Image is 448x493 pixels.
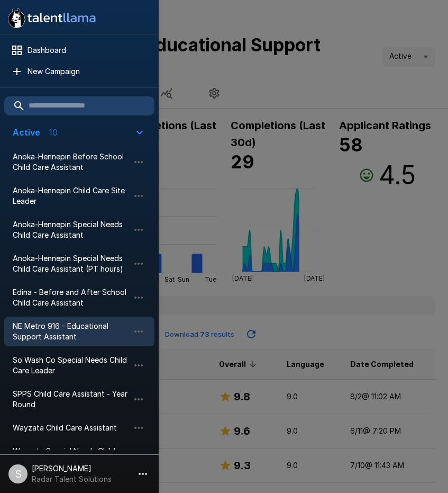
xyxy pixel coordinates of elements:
[4,120,154,145] button: Active10
[13,219,129,240] span: Anoka-Hennepin Special Needs Child Care Assistant
[4,215,154,245] div: Anoka-Hennepin Special Needs Child Care Assistant
[13,151,129,173] span: Anoka-Hennepin Before School Child Care Assistant
[4,351,154,380] div: So Wash Co Special Needs Child Care Leader
[4,418,154,437] div: Wayzata Child Care Assistant
[28,45,146,56] span: Dashboard
[4,147,154,177] div: Anoka-Hennepin Before School Child Care Assistant
[13,389,129,410] span: SPPS Child Care Assistant - Year Round
[13,321,129,342] span: NE Metro 916 - Educational Support Assistant
[4,249,154,279] div: Anoka-Hennepin Special Needs Child Care Assistant (PT hours)
[28,66,146,77] span: New Campaign
[8,464,28,483] div: S
[4,442,154,471] div: Wayzata Special Needs Child Care Assistant
[13,126,40,139] p: Active
[49,126,58,139] p: 10
[4,181,154,211] div: Anoka-Hennepin Child Care Site Leader
[4,384,154,414] div: SPPS Child Care Assistant - Year Round
[32,463,112,474] p: [PERSON_NAME]
[13,423,129,433] span: Wayzata Child Care Assistant
[13,355,129,376] span: So Wash Co Special Needs Child Care Leader
[4,317,154,346] div: NE Metro 916 - Educational Support Assistant
[13,253,129,274] span: Anoka-Hennepin Special Needs Child Care Assistant (PT hours)
[4,41,154,60] div: Dashboard
[13,185,129,207] span: Anoka-Hennepin Child Care Site Leader
[4,62,154,81] div: New Campaign
[4,283,154,312] div: Edina - Before and After School Child Care Assistant
[32,474,112,485] p: Radar Talent Solutions
[13,287,129,308] span: Edina - Before and After School Child Care Assistant
[13,446,129,467] span: Wayzata Special Needs Child Care Assistant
